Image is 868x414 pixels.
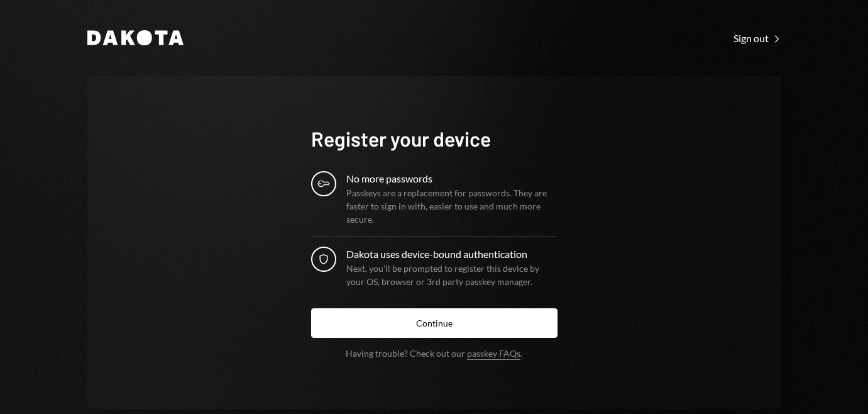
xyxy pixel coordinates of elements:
[346,171,558,186] div: No more passwords
[346,262,558,288] div: Next, you’ll be prompted to register this device by your OS, browser or 3rd party passkey manager.
[346,348,522,359] div: Having trouble? Check out our .
[467,348,520,360] a: passkey FAQs
[311,126,558,151] h1: Register your device
[733,32,781,45] div: Sign out
[733,31,781,45] a: Sign out
[311,308,558,338] button: Continue
[346,186,558,226] div: Passkeys are a replacement for passwords. They are faster to sign in with, easier to use and much...
[346,247,558,262] div: Dakota uses device-bound authentication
